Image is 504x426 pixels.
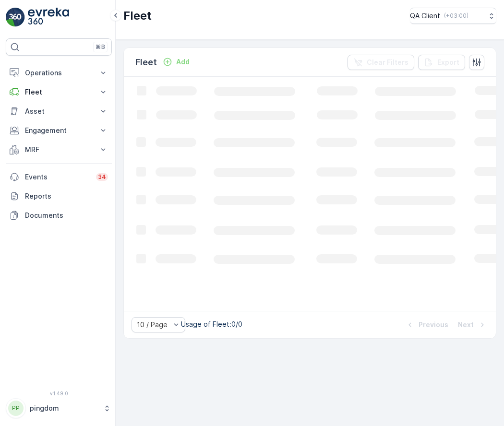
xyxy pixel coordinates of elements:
[123,8,152,24] p: Fleet
[25,68,93,78] p: Operations
[28,8,69,27] img: logo_light-DOdMpM7g.png
[135,56,157,69] p: Fleet
[458,320,474,330] p: Next
[159,56,193,68] button: Add
[25,211,108,220] p: Documents
[6,8,25,27] img: logo
[6,63,112,83] button: Operations
[96,43,105,51] p: ⌘B
[30,403,98,413] p: pingdom
[6,206,112,225] a: Documents
[404,319,449,331] button: Previous
[6,140,112,159] button: MRF
[410,11,440,21] p: QA Client
[437,58,459,67] p: Export
[444,12,468,20] p: ( +03:00 )
[419,320,448,330] p: Previous
[176,57,190,67] p: Add
[25,191,108,201] p: Reports
[6,187,112,206] a: Reports
[98,173,106,181] p: 34
[6,121,112,140] button: Engagement
[25,106,93,116] p: Asset
[418,55,465,70] button: Export
[6,102,112,121] button: Asset
[457,319,488,331] button: Next
[348,55,414,70] button: Clear Filters
[25,172,90,182] p: Events
[6,390,112,396] span: v 1.49.0
[6,167,112,187] a: Events34
[25,145,93,154] p: MRF
[181,319,242,329] p: Usage of Fleet : 0/0
[6,83,112,102] button: Fleet
[410,8,496,24] button: QA Client(+03:00)
[25,126,93,135] p: Engagement
[25,87,93,97] p: Fleet
[6,398,112,418] button: PPpingdom
[367,58,408,67] p: Clear Filters
[8,401,24,416] div: PP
